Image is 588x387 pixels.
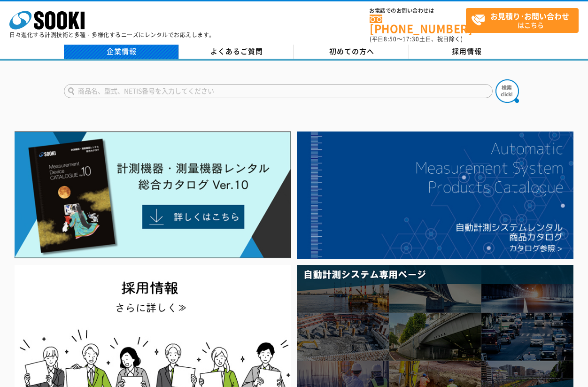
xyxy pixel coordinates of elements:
input: 商品名、型式、NETIS番号を入力してください [64,84,493,98]
span: 8:50 [384,35,397,43]
img: 自動計測システムカタログ [297,132,573,259]
span: 17:30 [402,35,419,43]
img: btn_search.png [495,79,519,103]
strong: お見積り･お問い合わせ [490,10,569,22]
img: Catalog Ver10 [15,132,291,258]
span: 初めての方へ [329,46,374,56]
a: お見積り･お問い合わせはこちら [466,8,579,33]
a: 企業情報 [64,45,179,59]
p: 日々進化する計測技術と多種・多様化するニーズにレンタルでお応えします。 [9,32,215,38]
a: よくあるご質問 [179,45,294,59]
span: (平日 ～ 土日、祝日除く) [370,35,463,43]
a: 採用情報 [409,45,524,59]
span: はこちら [471,8,578,32]
a: [PHONE_NUMBER] [370,15,466,34]
a: 初めての方へ [294,45,409,59]
span: お電話でのお問い合わせは [370,8,466,14]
